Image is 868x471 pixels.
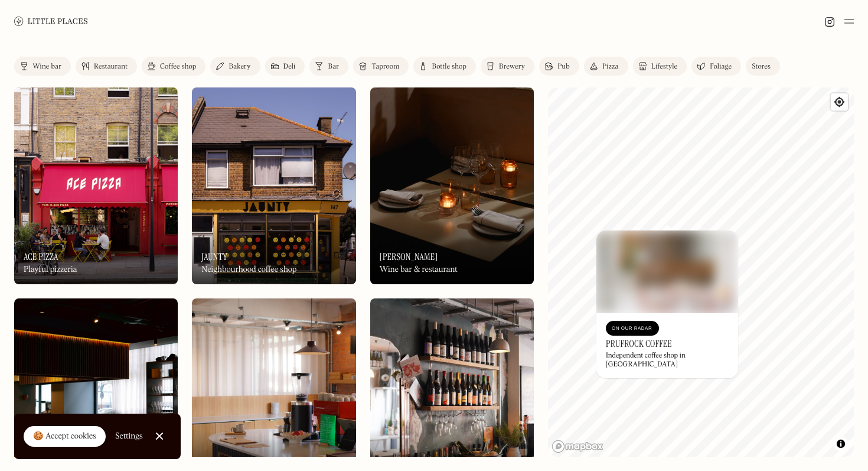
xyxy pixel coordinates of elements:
[548,87,854,457] canvas: Map
[432,63,466,70] div: Bottle shop
[24,265,77,275] div: Playful pizzeria
[710,63,732,70] div: Foliage
[499,63,525,70] div: Brewery
[752,63,771,70] div: Stores
[115,432,143,440] div: Settings
[328,63,339,70] div: Bar
[283,63,296,70] div: Deli
[32,63,61,70] div: Wine bar
[24,426,106,447] a: 🍪 Accept cookies
[371,63,399,70] div: Taproom
[831,93,848,111] button: Find my location
[370,87,534,284] a: LunaLuna[PERSON_NAME]Wine bar & restaurant
[413,57,476,76] a: Bottle shop
[602,63,619,70] div: Pizza
[606,338,672,349] h3: Prufrock Coffee
[612,323,653,334] div: On Our Radar
[481,57,534,76] a: Brewery
[596,230,738,313] img: Prufrock Coffee
[14,87,178,284] a: Ace PizzaAce PizzaAce PizzaPlayful pizzeria
[353,57,409,76] a: Taproom
[210,57,260,76] a: Bakery
[76,57,137,76] a: Restaurant
[633,57,687,76] a: Lifestyle
[606,352,729,369] div: Independent coffee shop in [GEOGRAPHIC_DATA]
[201,265,296,275] div: Neighbourhood coffee shop
[142,57,205,76] a: Coffee shop
[94,63,128,70] div: Restaurant
[309,57,348,76] a: Bar
[192,87,355,284] img: Jaunty
[192,87,355,284] a: JauntyJauntyJauntyNeighbourhood coffee shop
[539,57,579,76] a: Pub
[24,251,58,262] h3: Ace Pizza
[115,423,143,450] a: Settings
[33,431,96,443] div: 🍪 Accept cookies
[14,87,178,284] img: Ace Pizza
[596,230,738,378] a: Prufrock CoffeePrufrock CoffeeOn Our RadarPrufrock CoffeeIndependent coffee shop in [GEOGRAPHIC_D...
[201,251,227,262] h3: Jaunty
[160,63,196,70] div: Coffee shop
[834,437,848,451] button: Toggle attribution
[370,87,534,284] img: Luna
[746,57,780,76] a: Stores
[552,440,603,453] a: Mapbox homepage
[14,57,71,76] a: Wine bar
[557,63,570,70] div: Pub
[380,251,438,262] h3: [PERSON_NAME]
[584,57,628,76] a: Pizza
[148,424,171,448] a: Close Cookie Popup
[229,63,250,70] div: Bakery
[691,57,741,76] a: Foliage
[265,57,305,76] a: Deli
[837,437,844,450] span: Toggle attribution
[380,265,458,275] div: Wine bar & restaurant
[651,63,677,70] div: Lifestyle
